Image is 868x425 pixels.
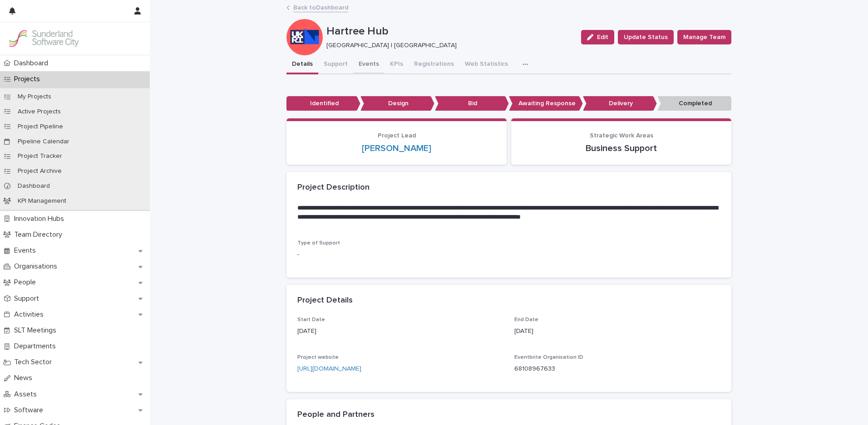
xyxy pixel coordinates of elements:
p: Hartree Hub [326,25,574,38]
p: Departments [10,342,63,351]
button: Manage Team [677,30,731,44]
a: [URL][DOMAIN_NAME] [297,366,361,372]
p: Identified [286,96,360,111]
span: Strategic Work Areas [590,132,653,139]
button: Web Statistics [459,55,513,74]
p: Team Directory [10,230,69,239]
h2: People and Partners [297,410,375,420]
span: Project website [297,355,339,360]
span: Project Lead [378,132,416,139]
p: 68108967633 [514,364,720,374]
a: Back toDashboard [293,2,348,12]
span: Manage Team [683,33,725,42]
p: Tech Sector [10,358,59,366]
p: Software [10,406,50,415]
p: Bid [435,96,509,111]
p: Innovation Hubs [10,215,71,223]
p: SLT Meetings [10,326,64,335]
img: Kay6KQejSz2FjblR6DWv [7,29,80,48]
p: Projects [10,75,47,83]
p: Assets [10,390,44,399]
p: Activities [10,310,51,319]
h2: Project Details [297,296,353,306]
p: Business Support [522,143,720,154]
p: Delivery [583,96,657,111]
button: Edit [581,30,614,44]
p: Pipeline Calendar [10,138,77,146]
button: KPIs [385,55,409,74]
p: Design [360,96,434,111]
p: Project Archive [10,167,69,175]
span: Update Status [624,33,668,42]
p: Project Pipeline [10,123,70,131]
p: KPI Management [10,197,74,205]
p: People [10,278,43,287]
h2: Project Description [297,183,370,193]
p: - [297,250,720,259]
button: Registrations [409,55,459,74]
p: Active Projects [10,108,68,116]
p: [GEOGRAPHIC_DATA] | [GEOGRAPHIC_DATA] [326,42,570,49]
p: Completed [657,96,731,111]
p: Dashboard [10,59,55,68]
span: Start Date [297,317,325,322]
p: [DATE] [297,327,503,336]
p: News [10,374,39,382]
p: Dashboard [10,182,57,190]
p: Organisations [10,262,64,271]
p: [DATE] [514,327,720,336]
span: Eventbrite Organisation ID [514,355,583,360]
p: Events [10,246,43,255]
span: Type of Support [297,240,340,246]
p: Support [10,294,46,303]
button: Support [318,55,353,74]
button: Update Status [618,30,674,44]
button: Events [353,55,385,74]
a: [PERSON_NAME] [362,143,431,154]
p: Awaiting Response [509,96,583,111]
p: Project Tracker [10,152,69,160]
span: Edit [597,34,608,40]
p: My Projects [10,93,59,101]
span: End Date [514,317,538,322]
button: Details [286,55,318,74]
